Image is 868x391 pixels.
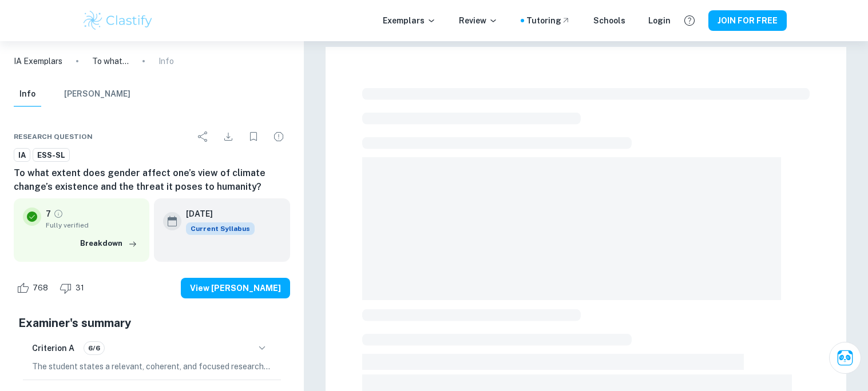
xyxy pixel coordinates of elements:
[77,235,140,252] button: Breakdown
[14,55,62,67] a: IA Exemplars
[680,11,699,30] button: Help and Feedback
[648,14,671,27] a: Login
[158,55,174,67] p: Info
[46,208,51,220] p: 7
[69,282,90,294] span: 31
[18,314,286,332] h5: Examiner's summary
[242,125,265,148] div: Bookmark
[57,279,90,297] div: Dislike
[53,209,64,219] a: Grade fully verified
[32,360,272,373] p: The student states a relevant, coherent, and focused research question that includes a "to what e...
[33,150,69,161] span: ESS-SL
[14,279,54,297] div: Like
[82,9,154,32] img: Clastify logo
[14,166,290,194] h6: To what extent does gender affect one’s view of climate change’s existence and the threat it pose...
[14,148,30,162] a: IA
[14,131,93,142] span: Research question
[64,82,130,107] button: [PERSON_NAME]
[46,220,140,230] span: Fully verified
[181,278,290,298] button: View [PERSON_NAME]
[92,55,129,67] p: To what extent does gender affect one’s view of climate change’s existence and the threat it pose...
[708,10,787,31] button: JOIN FOR FREE
[267,125,290,148] div: Report issue
[829,342,861,374] button: Ask Clai
[186,222,255,235] span: Current Syllabus
[217,125,240,148] div: Download
[186,222,255,235] div: This exemplar is based on the current syllabus. Feel free to refer to it for inspiration/ideas wh...
[14,82,41,107] button: Info
[593,14,625,27] a: Schools
[33,148,70,162] a: ESS-SL
[459,14,498,27] p: Review
[26,282,54,294] span: 768
[186,208,245,220] h6: [DATE]
[192,125,215,148] div: Share
[14,150,30,161] span: IA
[526,14,570,27] a: Tutoring
[84,343,104,353] span: 6/6
[32,342,74,354] h6: Criterion A
[383,14,436,27] p: Exemplars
